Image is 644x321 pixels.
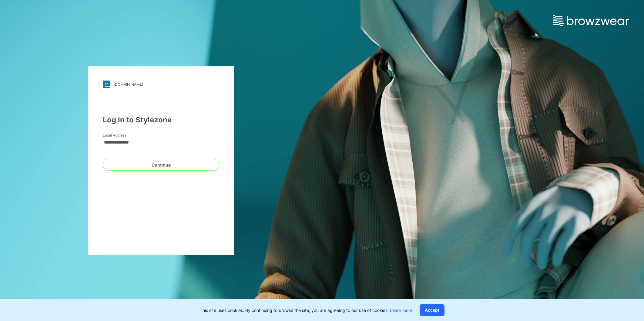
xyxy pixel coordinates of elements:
div: Log in to Stylezone [103,114,219,125]
div: [DOMAIN_NAME] [114,82,143,87]
p: This site uses cookies. By continuing to browse the site, you are agreeing to our use of cookies. [200,307,412,313]
button: Continue [103,159,219,171]
a: [DOMAIN_NAME] [103,81,219,88]
img: stylezone-logo.562084cfcfab977791bfbf7441f1a819.svg [103,81,110,88]
img: browzwear-logo.e42bd6dac1945053ebaf764b6aa21510.svg [553,15,629,26]
button: Accept [420,304,444,316]
label: Email Address [103,133,145,138]
a: Learn more [390,308,412,313]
